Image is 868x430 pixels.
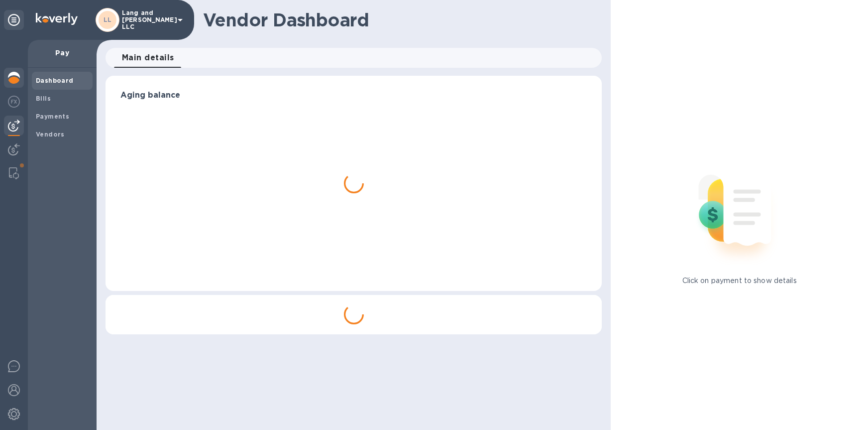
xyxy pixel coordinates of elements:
[122,9,172,30] p: Lang and [PERSON_NAME] LLC
[104,16,112,23] b: LL
[36,113,69,120] b: Payments
[4,10,24,30] div: Unpin categories
[682,276,797,286] p: Click on payment to show details
[203,9,595,30] h1: Vendor Dashboard
[36,131,65,138] b: Vendors
[36,77,74,84] b: Dashboard
[36,95,51,102] b: Bills
[122,51,174,65] span: Main details
[36,48,89,58] p: Pay
[120,91,587,100] h3: Aging balance
[8,96,20,108] img: Foreign exchange
[36,13,78,25] img: Logo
